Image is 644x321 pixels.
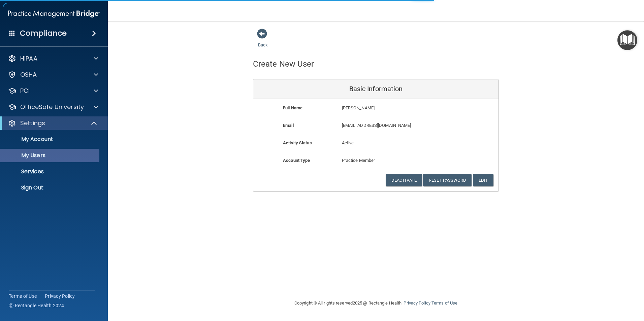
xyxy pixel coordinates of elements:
[8,87,98,95] a: PCI
[8,71,98,79] a: OSHA
[20,71,37,79] p: OSHA
[4,184,96,191] p: Sign Out
[4,168,96,175] p: Services
[258,34,268,47] a: Back
[8,55,98,63] a: HIPAA
[386,174,422,186] button: Deactivate
[9,293,37,299] a: Terms of Use
[20,119,45,127] p: Settings
[45,293,75,299] a: Privacy Policy
[20,29,67,38] h4: Compliance
[8,103,98,111] a: OfficeSafe University
[253,60,314,68] h4: Create New User
[404,300,430,306] a: Privacy Policy
[4,136,96,143] p: My Account
[283,105,302,110] b: Full Name
[4,152,96,159] p: My Users
[283,140,312,145] b: Activity Status
[20,87,30,95] p: PCI
[342,139,410,147] p: Active
[283,158,310,163] b: Account Type
[20,55,37,63] p: HIPAA
[342,156,410,165] p: Practice Member
[283,123,294,128] b: Email
[9,302,64,309] span: Ⓒ Rectangle Health 2024
[342,121,449,130] p: [EMAIL_ADDRESS][DOMAIN_NAME]
[8,7,100,21] img: PMB logo
[8,119,98,127] a: Settings
[473,174,493,186] button: Edit
[342,104,449,112] p: [PERSON_NAME]
[253,292,499,314] div: Copyright © All rights reserved 2025 @ Rectangle Health | |
[423,174,472,186] button: Reset Password
[20,103,84,111] p: OfficeSafe University
[253,79,498,99] div: Basic Information
[431,300,457,306] a: Terms of Use
[617,30,637,50] button: Open Resource Center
